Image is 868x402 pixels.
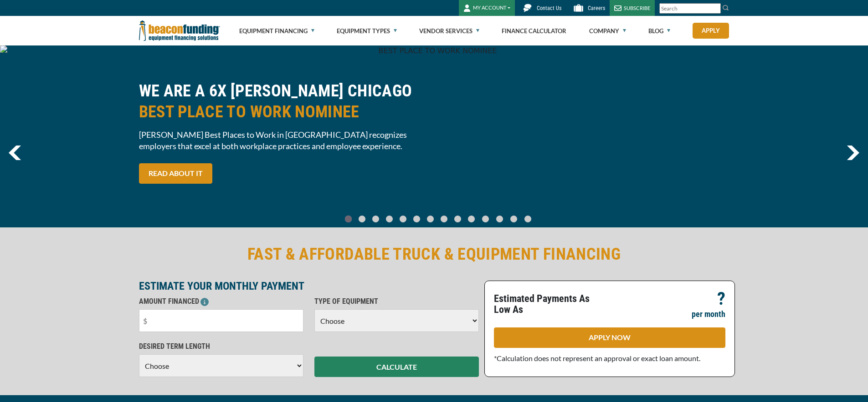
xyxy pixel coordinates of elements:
a: Go To Slide 3 [384,215,395,223]
button: CALCULATE [314,357,479,377]
p: AMOUNT FINANCED [139,296,303,307]
input: $ [139,309,303,332]
a: READ ABOUT IT [139,163,212,184]
a: APPLY NOW [494,327,725,348]
a: Go To Slide 6 [425,215,436,223]
p: ? [717,293,725,304]
h2: FAST & AFFORDABLE TRUCK & EQUIPMENT FINANCING [139,244,729,265]
img: Beacon Funding Corporation logo [139,16,220,45]
a: Go To Slide 1 [357,215,368,223]
h2: WE ARE A 6X [PERSON_NAME] CHICAGO [139,80,429,122]
span: [PERSON_NAME] Best Places to Work in [GEOGRAPHIC_DATA] recognizes employers that excel at both wo... [139,129,429,152]
a: Vendor Services [419,16,479,45]
p: TYPE OF EQUIPMENT [314,296,479,307]
a: Blog [648,16,670,45]
a: Go To Slide 2 [370,215,381,223]
a: previous [9,146,21,160]
p: DESIRED TERM LENGTH [139,341,303,352]
span: Careers [588,5,605,11]
a: Go To Slide 11 [494,215,505,223]
a: Equipment Types [337,16,397,45]
p: per month [692,309,725,320]
a: Go To Slide 7 [439,215,450,223]
p: Estimated Payments As Low As [494,293,604,315]
a: Go To Slide 0 [343,215,354,223]
span: BEST PLACE TO WORK NOMINEE [139,101,429,122]
span: *Calculation does not represent an approval or exact loan amount. [494,354,700,362]
a: Equipment Financing [239,16,314,45]
img: Search [722,4,729,11]
input: Search [659,3,721,14]
img: Left Navigator [9,146,21,160]
a: Go To Slide 4 [398,215,409,223]
a: Clear search text [711,5,719,12]
a: Go To Slide 5 [411,215,422,223]
p: ESTIMATE YOUR MONTHLY PAYMENT [139,281,479,291]
a: Go To Slide 8 [452,215,463,223]
a: next [847,146,859,160]
a: Go To Slide 12 [508,215,519,223]
span: Contact Us [537,5,561,11]
a: Go To Slide 9 [466,215,477,223]
img: Right Navigator [847,146,859,160]
a: Go To Slide 10 [480,215,491,223]
a: Company [589,16,626,45]
a: Go To Slide 13 [522,215,534,223]
a: Finance Calculator [502,16,566,45]
a: Apply [693,23,729,39]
